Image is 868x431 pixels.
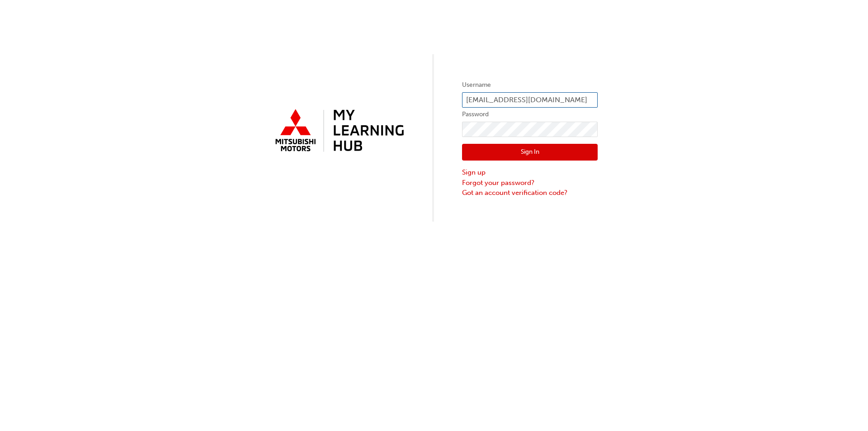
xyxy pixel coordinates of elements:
label: Username [462,80,598,90]
a: Sign up [462,167,598,178]
input: Username [462,92,598,108]
button: Sign In [462,144,598,161]
img: mmal [270,105,406,157]
label: Password [462,109,598,120]
a: Forgot your password? [462,178,598,188]
a: Got an account verification code? [462,188,598,198]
